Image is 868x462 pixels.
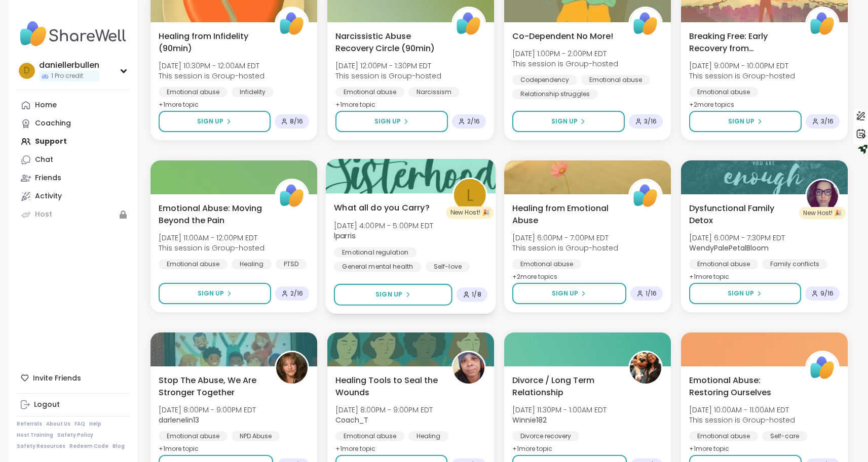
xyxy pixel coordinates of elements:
div: Healing [408,431,448,441]
div: New Host! 🎉 [446,206,494,219]
span: Sign Up [551,117,578,126]
button: Sign Up [335,111,448,132]
div: Coaching [35,118,71,129]
div: Activity [35,191,62,201]
button: Sign Up [512,111,625,132]
span: Healing from Emotional Abuse [512,202,617,227]
a: Chat [17,151,130,169]
div: NPD Abuse [232,431,280,441]
span: Emotional Abuse: Restoring Ourselves [689,374,794,399]
a: Help [89,421,101,428]
span: Healing from Infidelity (90min) [159,30,263,55]
div: daniellerbullen [39,60,99,71]
button: Sign Up [512,283,626,304]
span: 2 / 16 [290,289,303,298]
span: Dysfunctional Family Detox [689,202,794,227]
span: Co-Dependent No More! [512,30,613,43]
span: [DATE] 11:30PM - 1:00AM EDT [512,405,607,415]
span: l [466,183,473,206]
div: Healing [232,259,272,269]
a: Host Training [17,432,53,439]
button: Sign Up [689,111,802,132]
span: Sign Up [197,117,223,126]
span: d [24,64,30,77]
span: [DATE] 10:00AM - 11:00AM EDT [689,405,795,415]
div: New Host! 🎉 [799,207,846,219]
span: This session is Group-hosted [689,415,795,425]
button: Sign Up [159,111,271,132]
b: darlenelin13 [159,415,199,425]
span: Divorce / Long Term Relationship [512,374,617,399]
div: Chat [35,155,53,165]
img: ShareWell [276,8,308,39]
span: 1 / 16 [646,289,657,298]
span: [DATE] 11:00AM - 12:00PM EDT [159,233,265,243]
span: [DATE] 10:30PM - 12:00AM EDT [159,61,265,71]
span: 3 / 16 [644,117,657,125]
div: Infidelity [232,87,274,97]
img: ShareWell [630,180,661,212]
span: This session is Group-hosted [689,71,795,81]
img: ShareWell [807,8,838,39]
div: Narcissism [408,87,460,97]
div: Emotional regulation [334,247,417,257]
div: Codependency [512,75,577,85]
a: Coaching [17,114,130,133]
div: Emotional abuse [689,259,758,269]
div: Self-love [425,262,470,272]
span: This session is Group-hosted [512,243,618,253]
span: Sign Up [552,289,578,298]
span: 9 / 16 [820,289,834,298]
span: Stop The Abuse, We Are Stronger Together [159,374,263,399]
a: About Us [46,421,70,428]
a: Safety Resources [17,443,65,450]
span: [DATE] 6:00PM - 7:30PM EDT [689,233,785,243]
img: ShareWell [453,8,484,39]
img: ShareWell Nav Logo [17,16,130,52]
span: Sign Up [728,117,754,126]
span: Sign Up [728,289,754,298]
span: [DATE] 12:00PM - 1:30PM EDT [335,61,441,71]
span: [DATE] 6:00PM - 7:00PM EDT [512,233,618,243]
b: lparris [334,231,355,241]
div: Relationship struggles [512,89,598,99]
a: Host [17,205,130,224]
div: Emotional abuse [335,87,404,97]
span: 1 / 8 [472,290,481,299]
a: Home [17,96,130,114]
div: Emotional abuse [512,259,581,269]
span: 8 / 16 [290,117,303,125]
div: Friends [35,173,61,183]
div: Self-care [762,431,807,441]
span: Sign Up [198,289,224,298]
span: [DATE] 8:00PM - 9:00PM EDT [335,405,433,415]
span: This session is Group-hosted [159,71,265,81]
span: This session is Group-hosted [335,71,441,81]
span: [DATE] 9:00PM - 10:00PM EDT [689,61,795,71]
a: FAQ [74,421,85,428]
b: Coach_T [335,415,368,425]
span: This session is Group-hosted [512,59,618,69]
div: General mental health [334,262,421,272]
span: This session is Group-hosted [159,243,265,253]
span: 3 / 16 [821,117,834,125]
div: Emotional abuse [159,431,228,441]
span: What all do you Carry? [334,201,430,214]
div: Emotional abuse [159,87,228,97]
div: Emotional abuse [335,431,404,441]
a: Safety Policy [57,432,93,439]
span: [DATE] 1:00PM - 2:00PM EDT [512,49,618,59]
a: Logout [17,396,130,414]
div: Logout [34,400,60,410]
div: Home [35,100,57,110]
img: Winnie182 [630,352,661,384]
img: ShareWell [630,8,661,39]
span: Breaking Free: Early Recovery from [GEOGRAPHIC_DATA] [689,30,794,55]
button: Sign Up [334,284,452,306]
div: Family conflicts [762,259,827,269]
span: [DATE] 8:00PM - 9:00PM EDT [159,405,256,415]
span: Emotional Abuse: Moving Beyond the Pain [159,202,263,227]
a: Referrals [17,421,42,428]
img: Coach_T [453,352,484,384]
span: [DATE] 4:00PM - 5:00PM EDT [334,220,433,230]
